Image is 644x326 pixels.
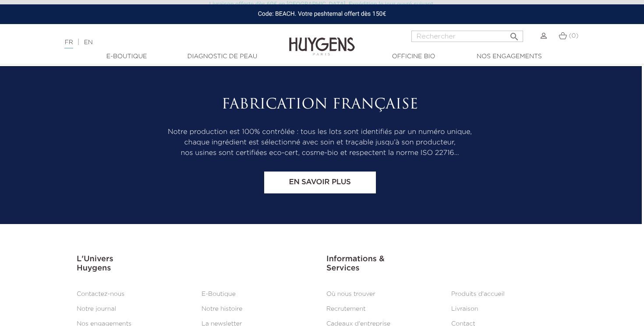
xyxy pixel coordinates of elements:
[326,291,375,297] a: Où nous trouver
[202,291,236,297] a: E-Boutique
[77,97,563,113] h2: Fabrication Française
[465,52,553,61] a: Nos engagements
[77,127,563,137] p: Notre production est 100% contrôlée : tous les lots sont identifiés par un numéro unique,
[451,291,505,297] a: Produits d'accueil
[264,172,376,193] a: En savoir plus
[178,52,266,61] a: Diagnostic de peau
[84,39,92,46] a: EN
[77,306,116,312] a: Notre journal
[451,306,478,312] a: Livraison
[64,39,73,49] a: FR
[509,29,520,39] i: 
[326,255,563,273] h3: Informations & Services
[370,52,457,61] a: Officine Bio
[77,148,563,158] p: nos usines sont certifiées eco-cert, cosme-bio et respectent la norme ISO 22716…
[289,23,355,57] img: Huygens
[326,306,366,312] a: Recrutement
[77,137,563,148] p: chaque ingrédient est sélectionné avec soin et traçable jusqu’à son producteur,
[60,37,262,48] div: |
[506,28,522,40] button: 
[77,291,124,297] a: Contactez-nous
[569,33,578,39] span: (0)
[77,255,313,273] h3: L'Univers Huygens
[202,306,242,312] a: Notre histoire
[83,52,170,61] a: E-Boutique
[411,31,523,42] input: Rechercher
